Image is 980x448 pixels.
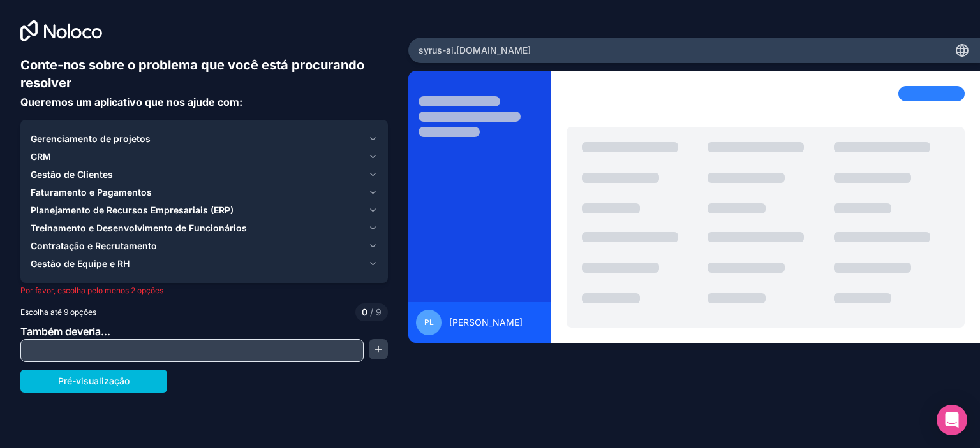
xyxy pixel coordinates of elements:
[376,307,382,317] font: 9
[31,169,113,180] font: Gestão de Clientes
[31,201,378,219] button: Planejamento de Recursos Empresariais (ERP)
[31,255,378,273] button: Gestão de Equipe e RH
[20,370,167,393] button: Pré-visualização
[31,166,378,184] button: Gestão de Clientes
[449,317,523,328] font: [PERSON_NAME]
[31,237,378,255] button: Contratação e Recrutamento
[419,45,454,55] font: syrus-ai
[20,96,242,108] font: Queremos um aplicativo que nos ajude com:
[31,258,130,269] font: Gestão de Equipe e RH
[31,130,378,148] button: Gerenciamento de projetos
[31,240,157,251] font: Contratação e Recrutamento
[31,184,378,201] button: Faturamento e Pagamentos
[31,222,247,233] font: Treinamento e Desenvolvimento de Funcionários
[31,187,152,198] font: Faturamento e Pagamentos
[31,219,378,237] button: Treinamento e Desenvolvimento de Funcionários
[424,317,434,327] font: PL
[20,57,364,90] font: Conte-nos sobre o problema que você está procurando resolver
[20,325,110,338] font: Também deveria...
[454,45,531,55] font: .[DOMAIN_NAME]
[937,405,967,435] div: Abra o Intercom Messenger
[20,307,96,317] font: Escolha até 9 opções
[31,133,151,144] font: Gerenciamento de projetos
[31,205,234,215] font: Planejamento de Recursos Empresariais (ERP)
[31,151,51,162] font: CRM
[31,148,378,166] button: CRM
[370,307,373,317] font: /
[58,375,130,386] font: Pré-visualização
[362,307,367,317] font: 0
[20,285,163,295] font: Por favor, escolha pelo menos 2 opções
